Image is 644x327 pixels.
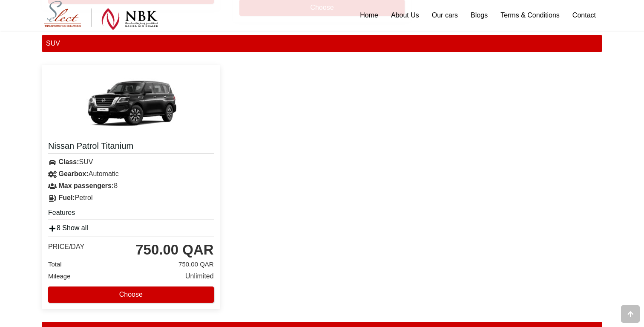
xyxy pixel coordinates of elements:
[48,224,88,232] a: 8 Show all
[185,270,214,282] span: Unlimited
[42,35,602,52] div: SUV
[48,260,62,268] span: Total
[48,243,84,251] div: Price/day
[58,182,114,189] strong: Max passengers:
[48,208,214,220] h5: Features
[135,241,213,258] div: 750.00 QAR
[42,156,220,168] div: SUV
[58,158,79,165] strong: Class:
[48,140,214,154] a: Nissan Patrol Titanium
[48,286,214,303] button: Choose
[48,272,71,280] span: Mileage
[42,192,220,204] div: Petrol
[44,1,158,30] img: Select Rent a Car
[58,194,75,201] strong: Fuel:
[621,305,640,323] div: Go to top
[42,168,220,180] div: Automatic
[178,258,214,270] span: 750.00 QAR
[80,71,182,135] img: Nissan Patrol Titanium
[42,180,220,192] div: 8
[58,170,88,177] strong: Gearbox:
